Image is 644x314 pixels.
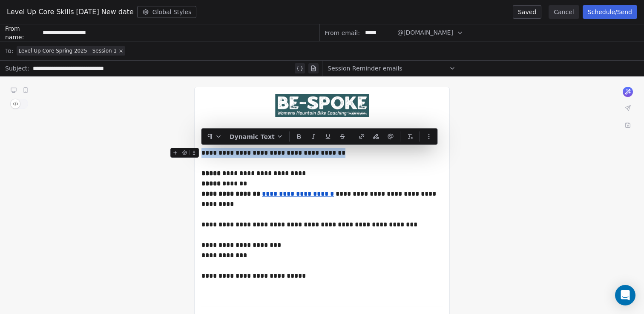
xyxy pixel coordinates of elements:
[5,47,13,55] span: To:
[137,6,197,18] button: Global Styles
[5,64,29,75] span: Subject:
[5,24,39,41] span: From name:
[549,5,579,19] button: Cancel
[325,29,360,37] span: From email:
[397,28,453,37] span: @[DOMAIN_NAME]
[583,5,637,19] button: Schedule/Send
[615,285,635,305] div: Open Intercom Messenger
[7,7,134,17] span: Level Up Core Skills [DATE] New date
[226,130,287,143] button: Dynamic Text
[18,47,117,54] span: Level Up Core Spring 2025 - Session 1
[513,5,541,19] button: Saved
[328,64,402,73] span: Session Reminder emails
